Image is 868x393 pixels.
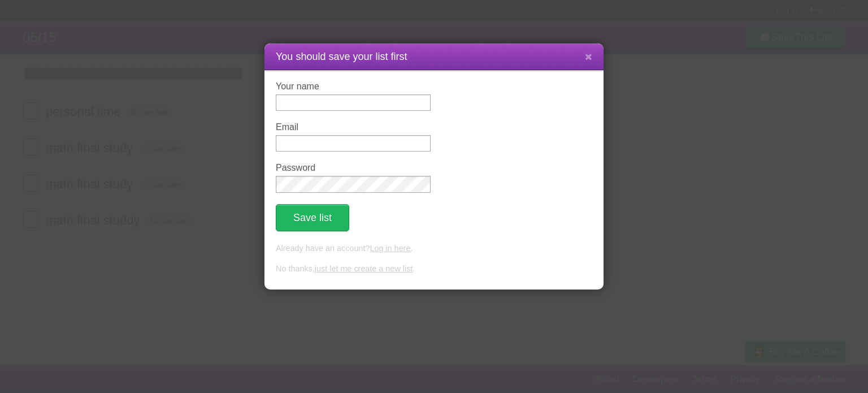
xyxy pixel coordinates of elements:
label: Email [276,122,431,132]
label: Password [276,163,431,173]
button: Save list [276,204,349,231]
a: just let me create a new list [315,264,413,273]
h1: You should save your list first [276,49,592,64]
label: Your name [276,81,431,92]
p: Already have an account? . [276,243,592,255]
p: No thanks, . [276,263,592,275]
a: Log in here [370,244,410,253]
